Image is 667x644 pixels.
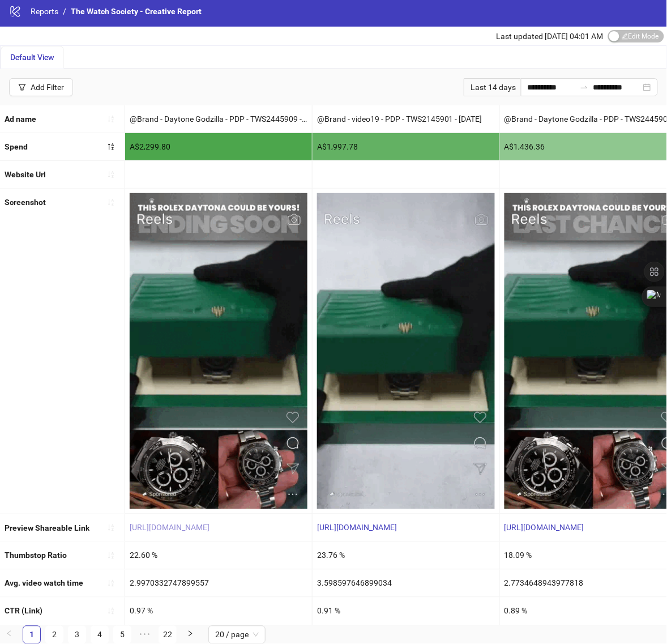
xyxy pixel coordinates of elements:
img: Screenshot 120230329534780622 [317,193,495,509]
li: 1 [23,626,41,644]
span: sort-ascending [107,115,115,123]
span: sort-ascending [107,524,115,532]
span: Default View [10,53,54,62]
div: 23.76 % [313,542,499,569]
div: 22.60 % [125,542,312,569]
span: filter [18,83,26,91]
a: 4 [91,626,108,643]
a: 5 [114,626,131,643]
span: The Watch Society - Creative Report [71,7,202,16]
a: 3 [69,626,85,643]
b: Website Url [5,170,46,179]
span: 20 / page [215,626,259,643]
div: Page Size [208,626,266,644]
a: 1 [23,626,40,643]
span: sort-ascending [107,552,115,560]
b: Preview Shareable Link [5,523,89,532]
span: ••• [136,626,154,644]
span: sort-descending [107,143,115,151]
div: 2.9970332747899557 [125,570,312,597]
li: 2 [45,626,63,644]
b: CTR (Link) [5,607,42,616]
span: to [580,83,589,92]
li: Next 5 Pages [136,626,154,644]
div: 0.97 % [125,598,312,625]
a: 22 [159,626,176,643]
b: Avg. video watch time [5,579,83,588]
div: A$1,997.78 [313,133,499,160]
span: sort-ascending [107,579,115,587]
span: right [187,630,194,637]
div: 3.598597646899034 [313,570,499,597]
button: right [181,626,199,644]
a: 2 [46,626,63,643]
div: Add Filter [31,83,64,92]
div: @Brand - Daytone Godzilla - PDP - TWS2445909 - [DATE] - Video 4 [125,105,312,133]
li: Next Page [181,626,199,644]
span: sort-ascending [107,607,115,615]
li: 4 [91,626,109,644]
b: Screenshot [5,198,46,207]
a: [URL][DOMAIN_NAME] [130,523,209,532]
a: Reports [28,5,61,18]
div: 0.91 % [313,598,499,625]
span: Last updated [DATE] 04:01 AM [497,32,604,41]
li: 22 [159,626,177,644]
div: @Brand - video19 - PDP - TWS2145901 - [DATE] [313,105,499,133]
div: Last 14 days [464,78,521,96]
li: 3 [68,626,86,644]
b: Ad name [5,114,36,123]
span: sort-ascending [107,170,115,178]
img: Screenshot 120230768781640622 [130,193,307,509]
b: Thumbstop Ratio [5,551,67,560]
b: Spend [5,142,28,151]
li: 5 [113,626,131,644]
li: / [63,5,66,18]
span: swap-right [580,83,589,92]
span: left [6,630,12,637]
div: A$2,299.80 [125,133,312,160]
button: Add Filter [9,78,73,96]
span: sort-ascending [107,198,115,206]
a: [URL][DOMAIN_NAME] [317,523,397,532]
a: [URL][DOMAIN_NAME] [504,523,584,532]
